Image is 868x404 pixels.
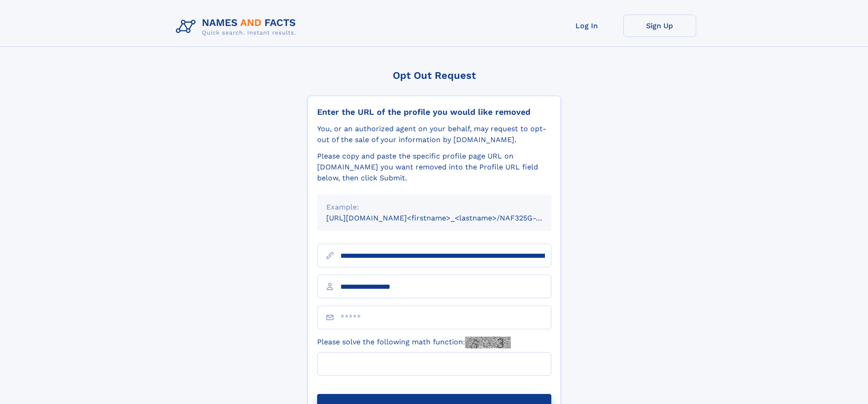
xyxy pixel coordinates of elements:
[326,214,569,222] small: [URL][DOMAIN_NAME]<firstname>_<lastname>/NAF325G-xxxxxxxx
[308,70,561,81] div: Opt Out Request
[172,15,303,39] img: Logo Names and Facts
[326,202,542,213] div: Example:
[317,123,551,145] div: You, or an authorized agent on your behalf, may request to opt-out of the sale of your informatio...
[550,15,623,37] a: Log In
[317,151,551,184] div: Please copy and paste the specific profile page URL on [DOMAIN_NAME] you want removed into the Pr...
[623,15,696,37] a: Sign Up
[317,337,511,348] label: Please solve the following math function:
[317,107,551,117] div: Enter the URL of the profile you would like removed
